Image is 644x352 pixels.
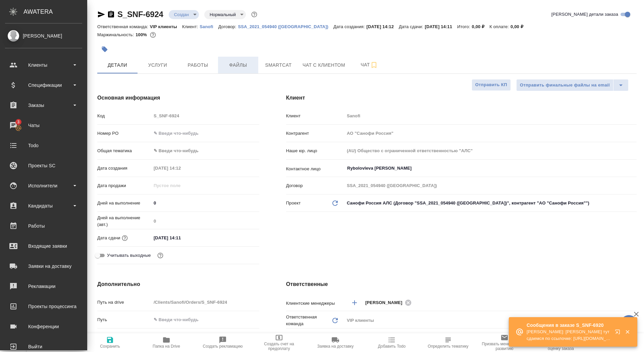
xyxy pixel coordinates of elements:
[551,11,618,18] span: [PERSON_NAME] детали заказа
[153,344,180,349] span: Папка на Drive
[286,94,637,102] h4: Клиент
[101,61,133,69] span: Детали
[97,10,105,18] button: Скопировать ссылку для ЯМессенджера
[117,10,163,19] a: S_SNF-6924
[195,333,251,352] button: Создать рекламацию
[428,344,468,349] span: Определить тематику
[5,241,82,251] div: Входящие заявки
[520,81,610,89] span: Отправить финальные файлы на email
[97,24,150,29] p: Ответственная команда:
[346,295,363,311] button: Добавить менеджера
[97,299,151,306] p: Путь на drive
[621,329,634,335] button: Закрыть
[156,251,165,260] button: Выбери, если сб и вс нужно считать рабочими днями для выполнения заказа.
[5,161,82,171] div: Проекты SC
[5,201,82,211] div: Кандидаты
[457,24,472,29] p: Итого:
[142,61,174,69] span: Услуги
[255,342,303,351] span: Создать счет на предоплату
[5,261,82,271] div: Заявки на доставку
[151,181,210,190] input: Пустое поле
[317,344,354,349] span: Заявка на доставку
[286,300,344,307] p: Клиентские менеджеры
[344,111,637,121] input: Пустое поле
[182,61,214,69] span: Работы
[333,24,366,29] p: Дата создания:
[97,235,120,241] p: Дата сдачи
[97,280,259,288] h4: Дополнительно
[2,318,86,335] a: Конференции
[151,111,259,121] input: Пустое поле
[13,119,23,125] span: 3
[633,302,634,303] button: Open
[97,165,151,172] p: Дата создания
[527,322,610,329] p: Сообщения в заказе S_SNF-6920
[203,344,243,349] span: Создать рекламацию
[107,252,151,259] span: Учитывать выходные
[151,233,210,243] input: ✎ Введи что-нибудь
[251,333,307,352] button: Создать счет на предоплату
[5,301,82,311] div: Проекты процессинга
[5,321,82,332] div: Конференции
[97,130,151,137] p: Номер PO
[97,42,112,57] button: Добавить тэг
[82,333,138,352] button: Сохранить
[633,168,634,169] button: Open
[2,218,86,234] a: Работы
[151,332,259,343] div: ✎ Введи что-нибудь
[200,23,218,29] a: Sanofi
[182,24,200,29] p: Клиент:
[151,163,210,173] input: Пустое поле
[151,297,259,307] input: Пустое поле
[204,10,246,19] div: Создан
[344,128,637,138] input: Пустое поле
[2,157,86,174] a: Проекты SC
[344,315,637,326] div: VIP клиенты
[5,60,82,70] div: Клиенты
[5,100,82,110] div: Заказы
[97,215,151,228] p: Дней на выполнение (авт.)
[100,344,120,349] span: Сохранить
[154,148,251,154] div: ✎ Введи что-нибудь
[286,166,344,172] p: Контактное лицо
[5,342,82,352] div: Выйти
[150,24,182,29] p: VIP клиенты
[262,61,294,69] span: Smartcat
[97,148,151,154] p: Общая тематика
[420,333,476,352] button: Определить тематику
[476,333,533,352] button: Призвать менеджера по развитию
[5,181,82,191] div: Исполнители
[516,79,613,91] button: Отправить финальные файлы на email
[286,280,637,288] h4: Ответственные
[97,182,151,189] p: Дата продажи
[250,10,259,19] button: Доп статусы указывают на важность/срочность заказа
[527,329,610,342] p: [PERSON_NAME]: [PERSON_NAME] тут сдаемся по ссылочке: [URL][DOMAIN_NAME]
[200,24,218,29] p: Sanofi
[489,24,511,29] p: К оплате:
[286,182,344,189] p: Договор
[208,12,238,17] button: Нормальный
[5,32,82,40] div: [PERSON_NAME]
[97,32,136,37] p: Маржинальность:
[344,181,637,190] input: Пустое поле
[136,32,149,37] p: 100%
[2,258,86,275] a: Заявки на доставку
[480,342,529,351] span: Призвать менеджера по развитию
[472,79,511,91] button: Отправить КП
[2,238,86,254] a: Входящие заявки
[97,200,151,207] p: Дней на выполнение
[511,24,528,29] p: 0,00 ₽
[151,145,259,157] div: ✎ Введи что-нибудь
[399,24,425,29] p: Дата сдачи:
[353,61,385,69] span: Чат
[303,61,345,69] span: Чат с клиентом
[2,137,86,154] a: Todo
[238,24,333,29] p: SSA_2021_054940 ([GEOGRAPHIC_DATA])
[238,23,333,29] a: SSA_2021_054940 ([GEOGRAPHIC_DATA])
[23,5,87,18] div: AWATERA
[149,31,157,39] button: 0
[97,113,151,119] p: Код
[2,278,86,295] a: Рекламации
[286,314,331,327] p: Ответственная команда
[425,24,457,29] p: [DATE] 14:11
